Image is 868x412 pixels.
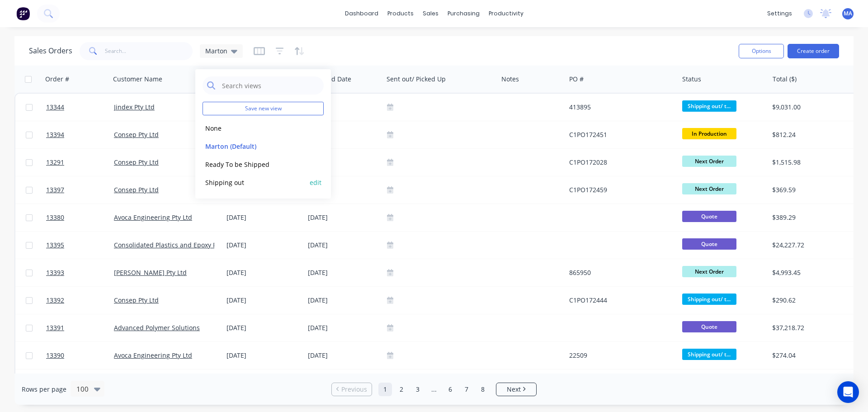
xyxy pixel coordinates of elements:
div: 865950 [569,268,670,277]
span: 13395 [46,241,64,250]
a: Consep Pty Ltd [114,185,159,194]
div: Customer Name [113,75,162,84]
a: Consep Pty Ltd [114,158,159,166]
a: 13344 [46,94,114,121]
button: Shipping out [203,177,306,188]
div: 22509 [569,351,670,360]
span: MA [844,9,852,18]
div: [DATE] [308,158,380,167]
a: Next page [496,385,536,394]
button: Save new view [203,102,324,115]
a: Previous page [332,385,372,394]
a: 13390 [46,342,114,369]
h1: Sales Orders [29,47,72,55]
div: $37,218.72 [772,323,842,332]
div: Open Intercom Messenger [837,381,859,403]
a: Advanced Polymer Solutions [114,323,200,332]
div: $24,227.72 [772,241,842,250]
div: [DATE] [226,268,301,277]
div: products [383,7,418,20]
div: $9,031.00 [772,103,842,112]
div: C1PO172028 [569,158,670,167]
a: Page 7 [460,383,473,396]
a: 13291 [46,149,114,176]
span: 13397 [46,185,64,194]
div: settings [763,7,797,20]
div: C1PO172451 [569,130,670,139]
div: [DATE] [226,296,301,305]
a: Page 6 [443,383,457,396]
span: 13390 [46,351,64,360]
input: Search views [221,76,319,95]
span: Marton [205,46,227,56]
button: Ready To be Shipped [203,159,306,170]
div: $389.29 [772,213,842,222]
span: 13393 [46,268,64,277]
div: Total ($) [773,75,797,84]
div: $274.04 [772,351,842,360]
div: $4,993.45 [772,268,842,277]
div: Status [682,75,701,84]
a: Page 1 is your current page [378,383,392,396]
div: Sent out/ Picked Up [387,75,446,84]
span: Next Order [682,156,736,167]
div: $812.24 [772,130,842,139]
span: Quote [682,238,736,250]
div: $1,515.98 [772,158,842,167]
span: Shipping out/ t... [682,349,736,360]
a: Page 8 [476,383,490,396]
div: [DATE] [308,323,380,332]
a: Jindex Pty Ltd [114,103,155,111]
span: In Production [682,128,736,139]
a: Avoca Engineering Pty Ltd [114,213,192,222]
a: dashboard [340,7,383,20]
span: 13344 [46,103,64,112]
div: [DATE] [308,296,380,305]
div: [DATE] [308,185,380,194]
a: 13380 [46,204,114,231]
span: Next [507,385,521,394]
div: [DATE] [226,323,301,332]
div: $369.59 [772,185,842,194]
button: edit [310,178,321,187]
button: Marton (Default) [203,141,306,152]
div: [DATE] [308,103,380,112]
div: C1PO172459 [569,185,670,194]
span: 13392 [46,296,64,305]
div: $290.62 [772,296,842,305]
div: [DATE] [308,241,380,250]
div: [DATE] [308,213,380,222]
div: [DATE] [308,351,380,360]
a: 13391 [46,314,114,341]
a: Page 3 [411,383,425,396]
span: Shipping out/ t... [682,100,736,112]
a: 13397 [46,176,114,204]
a: 13394 [46,121,114,148]
div: productivity [484,7,528,20]
span: Quote [682,321,736,332]
div: [DATE] [308,130,380,139]
div: [DATE] [226,213,301,222]
button: None [203,123,306,133]
span: Quote [682,211,736,222]
div: [DATE] [308,268,380,277]
div: Order # [45,75,69,84]
div: [DATE] [226,241,301,250]
span: Previous [341,385,367,394]
button: Options [739,44,784,58]
div: sales [418,7,443,20]
ul: Pagination [328,383,540,396]
a: Page 2 [395,383,408,396]
span: 13380 [46,213,64,222]
span: Rows per page [22,385,66,394]
button: Create order [788,44,839,58]
a: 13392 [46,287,114,314]
a: Jump forward [427,383,441,396]
span: Shipping out/ t... [682,294,736,305]
span: 13391 [46,323,64,332]
input: Search... [105,42,193,60]
div: purchasing [443,7,484,20]
div: Notes [501,75,519,84]
a: 13213 [46,369,114,397]
a: Consep Pty Ltd [114,130,159,139]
